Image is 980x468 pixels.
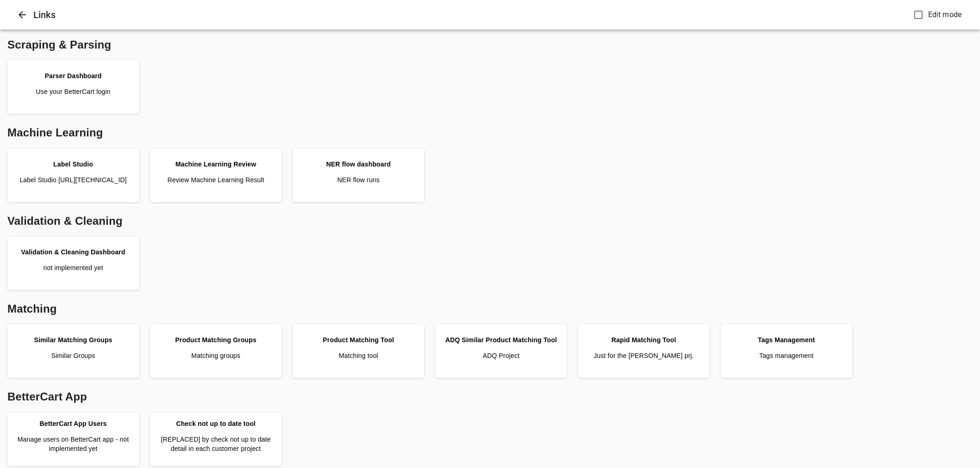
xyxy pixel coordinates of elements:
a: Rapid Matching ToolJust for the [PERSON_NAME] prj. [582,328,706,374]
div: Product Matching Groups [175,335,256,345]
div: Parser Dashboard [44,71,101,80]
div: Validation & Cleaning [4,209,976,233]
div: BetterCart App Users [40,419,107,428]
div: Rapid Matching Tool [611,335,676,345]
div: Tags Management [758,335,815,345]
a: Similar Matching GroupsSimilar Groups [11,328,135,374]
div: Check not up to date tool [176,419,256,428]
p: Tags management [759,351,813,360]
a: Parser DashboardUse your BetterCart login [11,64,135,110]
p: Label Studio [URL][TECHNICAL_ID] [19,175,126,185]
div: Similar Matching Groups [34,335,112,345]
p: ADQ Project [483,351,519,360]
a: Product Matching GroupsMatching groups [154,328,278,374]
a: Validation & Cleaning Dashboardnot implemented yet [11,240,135,286]
a: BetterCart App UsersManage users on BetterCart app - not implemented yet [11,416,135,462]
p: Review Machine Learning Result [167,175,264,185]
div: Scraping & Parsing [4,33,976,56]
div: Matching [4,297,976,320]
a: Machine Learning ReviewReview Machine Learning Result [154,152,278,198]
h6: Links [33,7,910,22]
p: Similar Groups [51,351,95,360]
p: NER flow runs [337,175,379,185]
div: Machine Learning Review [176,160,257,169]
p: Use your BetterCart login [36,87,111,96]
a: Check not up to date tool[REPLACED] by check not up to date detail in each customer project [154,416,278,462]
div: Machine Learning [4,121,976,144]
p: Matching tool [339,351,378,360]
a: ADQ Similar Product Matching ToolADQ Project [439,328,563,374]
a: Label StudioLabel Studio [URL][TECHNICAL_ID] [11,152,135,198]
div: ADQ Similar Product Matching Tool [445,335,557,345]
div: NER flow dashboard [326,160,391,169]
div: BetterCart App [4,385,976,408]
span: Edit mode [928,9,961,20]
button: Close [11,4,33,26]
p: not implemented yet [44,263,103,272]
p: Matching groups [191,351,240,360]
div: Validation & Cleaning Dashboard [21,247,126,257]
div: Product Matching Tool [323,335,394,345]
div: Label Studio [53,160,93,169]
p: [REPLACED] by check not up to date detail in each customer project [154,435,278,453]
a: NER flow dashboardNER flow runs [296,152,421,198]
a: Tags ManagementTags management [724,328,848,374]
a: Product Matching ToolMatching tool [296,328,421,374]
p: Manage users on BetterCart app - not implemented yet [11,435,135,453]
p: Just for the [PERSON_NAME] prj. [594,351,694,360]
